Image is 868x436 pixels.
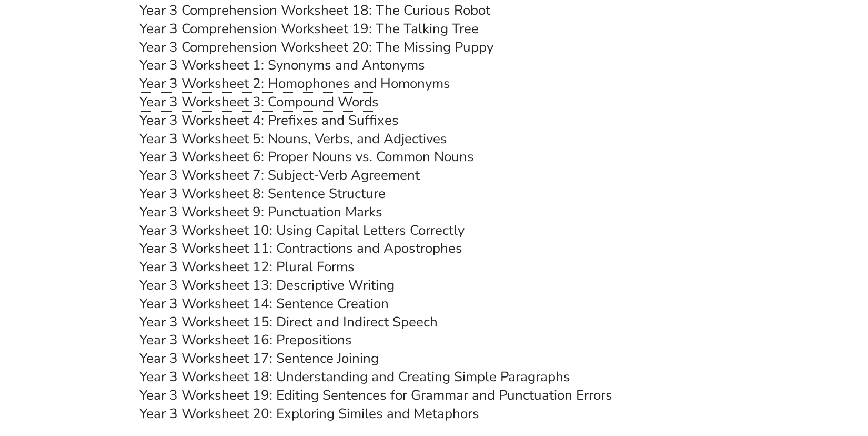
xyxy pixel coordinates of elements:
a: Year 3 Worksheet 6: Proper Nouns vs. Common Nouns [139,147,474,166]
a: Year 3 Worksheet 13: Descriptive Writing [139,276,395,294]
a: Year 3 Worksheet 14: Sentence Creation [139,294,389,313]
a: Year 3 Worksheet 1: Synonyms and Antonyms [139,56,425,74]
a: Year 3 Worksheet 5: Nouns, Verbs, and Adjectives [139,130,447,148]
a: Year 3 Worksheet 20: Exploring Similes and Metaphors [139,404,479,423]
iframe: Chat Widget [688,317,868,436]
a: Year 3 Worksheet 3: Compound Words [139,93,379,111]
a: Year 3 Worksheet 19: Editing Sentences for Grammar and Punctuation Errors [139,386,612,404]
a: Year 3 Worksheet 7: Subject-Verb Agreement [139,166,420,184]
a: Year 3 Worksheet 2: Homophones and Homonyms [139,74,450,93]
a: Year 3 Worksheet 9: Punctuation Marks [139,203,382,221]
a: Year 3 Worksheet 4: Prefixes and Suffixes [139,111,399,130]
a: Year 3 Comprehension Worksheet 20: The Missing Puppy [139,38,493,56]
a: Year 3 Worksheet 12: Plural Forms [139,257,355,276]
a: Year 3 Worksheet 15: Direct and Indirect Speech [139,313,438,331]
a: Year 3 Worksheet 11: Contractions and Apostrophes [139,239,462,257]
a: Year 3 Worksheet 17: Sentence Joining [139,349,379,368]
a: Year 3 Worksheet 18: Understanding and Creating Simple Paragraphs [139,368,570,386]
a: Year 3 Worksheet 16: Prepositions [139,331,352,349]
a: Year 3 Worksheet 8: Sentence Structure [139,184,386,203]
a: Year 3 Comprehension Worksheet 19: The Talking Tree [139,19,479,38]
a: Year 3 Comprehension Worksheet 18: The Curious Robot [139,1,490,19]
a: Year 3 Worksheet 10: Using Capital Letters Correctly [139,221,465,240]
